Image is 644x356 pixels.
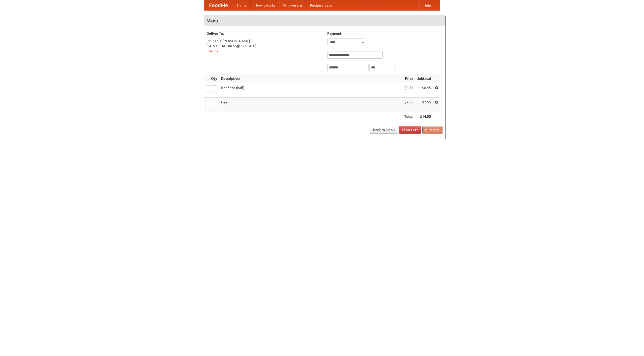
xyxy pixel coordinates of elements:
td: $6.45 [415,83,433,98]
div: Iphigenie [PERSON_NAME] [207,38,322,44]
a: Help [419,0,435,10]
td: $7.55 [415,98,433,112]
div: [STREET_ADDRESS][US_STATE] [207,44,322,49]
th: Qty [204,74,219,83]
a: How it works [251,0,279,10]
th: Total: [402,112,415,121]
a: Back to Menu [370,126,398,134]
td: $7.55 [402,98,415,112]
h5: Deliver To: [207,31,322,36]
h5: Payment: [327,31,443,36]
td: Beef ribs (half) [219,83,402,98]
button: Purchase [422,126,443,134]
th: Price [402,74,415,83]
a: FoodMe [204,0,233,10]
th: Description [219,74,402,83]
td: Beer [219,98,402,112]
td: $6.45 [402,83,415,98]
a: Home [233,0,251,10]
a: Change [207,49,219,53]
a: Who we are [279,0,306,10]
th: Subtotal [415,74,433,83]
th: $14.00 [415,112,433,121]
h4: Menu [204,16,446,26]
a: Clear Cart [399,126,421,134]
a: Recipe videos [306,0,336,10]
